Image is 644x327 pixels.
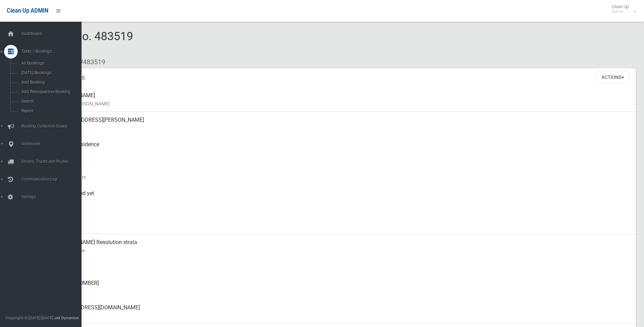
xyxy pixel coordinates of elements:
[30,29,133,56] span: Booking No. 483519
[19,194,87,199] span: Settings
[54,234,630,259] div: [PERSON_NAME] Resolution strata
[54,315,79,320] strong: Jet Dynamics
[7,7,48,14] span: Clean Up ADMIN
[54,87,630,112] div: [PERSON_NAME]
[19,31,87,36] span: Dashboard
[54,210,630,234] div: [DATE]
[54,263,630,271] small: Mobile
[19,80,81,85] span: Add Booking
[54,312,630,320] small: Email
[19,177,87,182] span: Communication Log
[54,124,630,132] small: Address
[54,112,630,136] div: [STREET_ADDRESS][PERSON_NAME]
[54,100,630,108] small: Name of [PERSON_NAME]
[54,222,630,230] small: Zone
[54,173,630,181] small: Collection Date
[19,108,81,113] span: Report
[19,99,81,104] span: Search
[19,70,81,75] span: [DATE] Bookings
[19,141,87,146] span: Addresses
[54,275,630,299] div: [PHONE_NUMBER]
[54,197,630,206] small: Collected At
[19,89,81,94] span: Add Retrospective Booking
[5,315,53,320] span: Copyright © [DATE]-[DATE]
[19,61,81,66] span: All Bookings
[54,299,630,324] div: [EMAIL_ADDRESS][DOMAIN_NAME]
[54,136,630,161] div: Front of Residence
[608,4,636,14] span: Clean Up
[19,49,87,54] span: Tasks / Bookings
[54,149,630,157] small: Pickup Point
[54,246,630,255] small: Contact Name
[19,159,87,164] span: Drivers, Trucks and Routes
[54,161,630,185] div: [DATE]
[30,299,636,324] a: [EMAIL_ADDRESS][DOMAIN_NAME]Email
[19,124,87,128] span: Booking Collection Issues
[54,185,630,210] div: Not collected yet
[54,287,630,295] small: Landline
[74,56,105,68] li: #483519
[596,71,629,84] button: Actions
[612,9,629,14] small: Admin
